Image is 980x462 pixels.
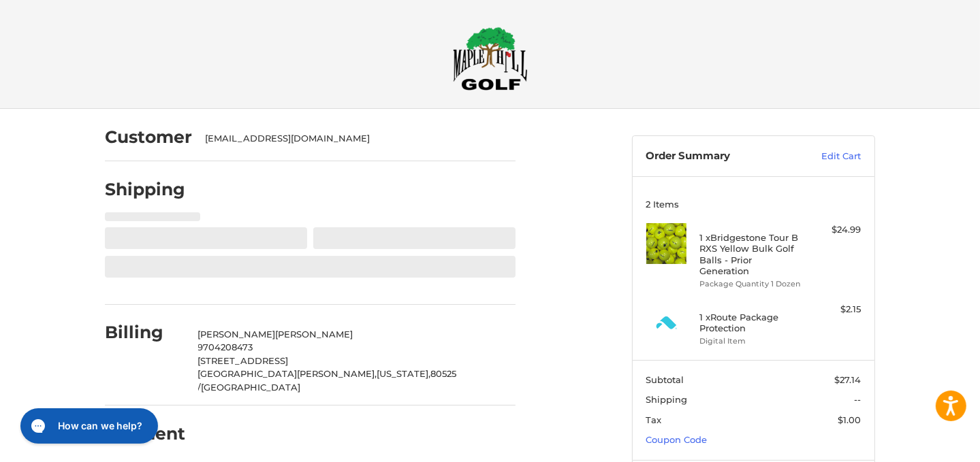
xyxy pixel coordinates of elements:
[793,150,862,163] a: Edit Cart
[198,329,276,340] span: [PERSON_NAME]
[453,27,528,90] img: Maple Hill Golf
[646,199,862,210] h3: 2 Items
[14,403,161,448] iframe: Gorgias live chat messenger
[202,382,301,393] span: [GEOGRAPHIC_DATA]
[198,368,377,379] span: [GEOGRAPHIC_DATA][PERSON_NAME],
[198,368,457,393] span: 80525 /
[646,394,688,405] span: Shipping
[855,394,862,405] span: --
[808,223,862,237] div: $24.99
[646,150,793,163] h3: Order Summary
[700,232,804,276] h4: 1 x Bridgestone Tour B RXS Yellow Bulk Golf Balls - Prior Generation
[276,329,353,340] span: [PERSON_NAME]
[198,342,253,352] span: 9704208473
[808,303,862,316] div: $2.15
[838,414,862,425] span: $1.00
[377,368,431,379] span: [US_STATE],
[105,322,185,343] h2: Billing
[700,335,804,347] li: Digital Item
[198,355,289,366] span: [STREET_ADDRESS]
[700,278,804,290] li: Package Quantity 1 Dozen
[646,374,684,385] span: Subtotal
[700,312,804,334] h4: 1 x Route Package Protection
[105,179,185,200] h2: Shipping
[835,374,862,385] span: $27.14
[105,127,192,148] h2: Customer
[206,132,503,146] div: [EMAIL_ADDRESS][DOMAIN_NAME]
[646,414,662,425] span: Tax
